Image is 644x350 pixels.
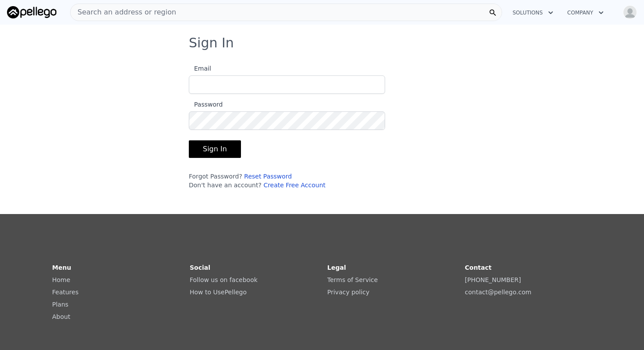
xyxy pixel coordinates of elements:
[189,101,223,108] span: Password
[52,313,70,320] a: About
[52,301,68,308] a: Plans
[465,289,531,296] a: contact@pellego.com
[465,264,492,271] strong: Contact
[52,289,78,296] a: Features
[189,75,385,94] input: Email
[189,65,211,72] span: Email
[189,35,455,51] h3: Sign In
[560,5,611,21] button: Company
[327,264,346,271] strong: Legal
[465,276,521,283] a: [PHONE_NUMBER]
[190,276,258,283] a: Follow us on facebook
[52,276,70,283] a: Home
[263,182,326,189] a: Create Free Account
[190,264,210,271] strong: Social
[327,289,369,296] a: Privacy policy
[189,172,385,189] div: Forgot Password? Don't have an account?
[7,6,57,18] img: Pellego
[71,7,176,18] span: Search an address or region
[506,5,560,21] button: Solutions
[327,276,378,283] a: Terms of Service
[189,111,385,130] input: Password
[190,289,247,296] a: How to UsePellego
[189,140,241,158] button: Sign In
[52,264,71,271] strong: Menu
[244,173,292,180] a: Reset Password
[623,5,637,19] img: avatar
